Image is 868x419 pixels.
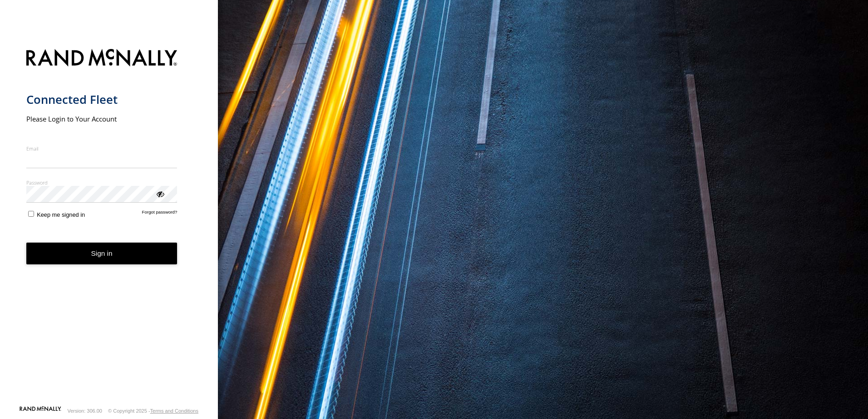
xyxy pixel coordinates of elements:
[68,408,102,414] div: Version: 306.00
[26,44,192,405] form: main
[26,243,178,265] button: Sign in
[26,47,178,70] img: Rand McNally
[37,211,85,218] span: Keep me signed in
[26,114,178,123] h2: Please Login to Your Account
[20,406,61,415] a: Visit our Website
[155,189,164,198] div: ViewPassword
[26,179,178,186] label: Password
[108,408,198,414] div: © Copyright 2025 -
[26,92,178,107] h1: Connected Fleet
[28,211,34,217] input: Keep me signed in
[26,145,178,152] label: Email
[142,209,178,218] a: Forgot password?
[150,408,198,414] a: Terms and Conditions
